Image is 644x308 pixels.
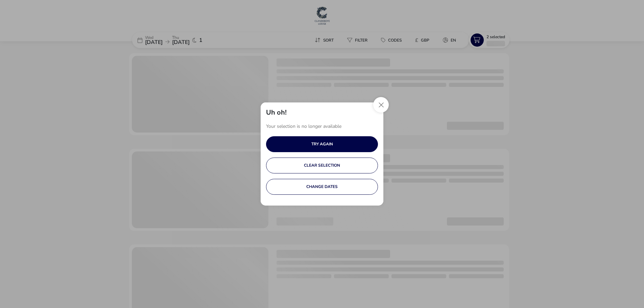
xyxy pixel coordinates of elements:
div: TRY AGAIN [311,142,333,146]
div: uhoh [261,102,383,206]
p: Your selection is no longer available [266,121,378,132]
button: CHANGE DATES [266,179,378,195]
button: CLEAR SELECTION [266,158,378,173]
button: TRY AGAIN [266,136,378,152]
h2: Uh oh! [266,108,287,117]
button: Close [373,97,389,113]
